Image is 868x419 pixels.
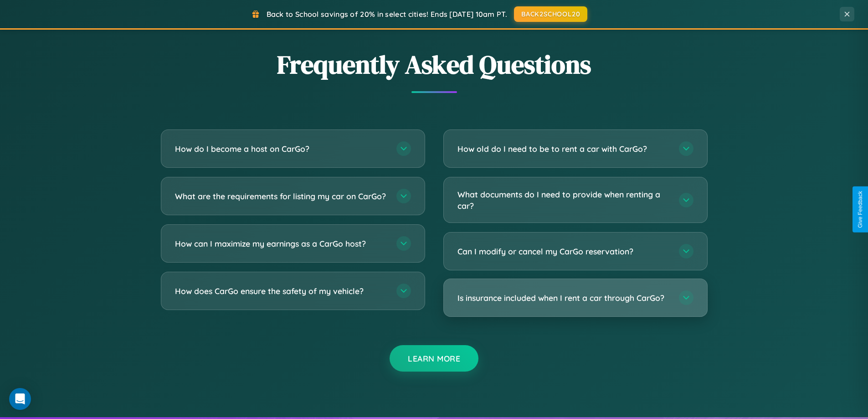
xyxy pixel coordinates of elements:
[161,47,708,82] h2: Frequently Asked Questions
[175,238,387,249] h3: How can I maximize my earnings as a CarGo host?
[857,191,863,228] div: Give Feedback
[175,285,387,297] h3: How does CarGo ensure the safety of my vehicle?
[457,292,670,304] h3: Is insurance included when I rent a car through CarGo?
[457,143,670,155] h3: How old do I need to be to rent a car with CarGo?
[267,10,507,19] span: Back to School savings of 20% in select cities! Ends [DATE] 10am PT.
[9,388,31,410] div: Open Intercom Messenger
[175,143,387,155] h3: How do I become a host on CarGo?
[457,246,670,257] h3: Can I modify or cancel my CarGo reservation?
[390,345,478,372] button: Learn More
[457,189,670,211] h3: What documents do I need to provide when renting a car?
[514,6,587,22] button: BACK2SCHOOL20
[175,191,387,202] h3: What are the requirements for listing my car on CarGo?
